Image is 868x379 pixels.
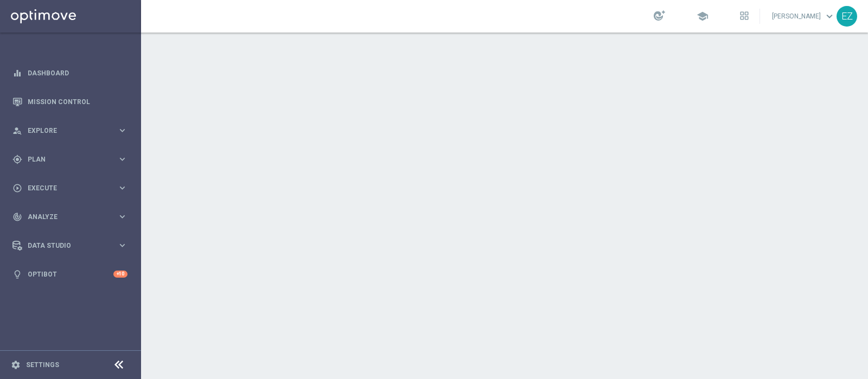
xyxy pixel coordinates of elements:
[117,183,127,193] i: keyboard_arrow_right
[28,242,117,249] span: Data Studio
[11,360,21,370] i: settings
[12,213,128,221] button: track_changes Analyze keyboard_arrow_right
[117,125,127,136] i: keyboard_arrow_right
[12,241,117,250] div: Data Studio
[697,10,709,22] span: school
[771,8,837,24] a: [PERSON_NAME]keyboard_arrow_down
[28,127,117,134] span: Explore
[12,126,22,136] i: person_search
[28,87,127,116] a: Mission Control
[12,126,128,135] button: person_search Explore keyboard_arrow_right
[12,183,22,193] i: play_circle_outline
[28,214,117,220] span: Analyze
[12,155,128,164] button: gps_fixed Plan keyboard_arrow_right
[28,59,127,87] a: Dashboard
[28,185,117,191] span: Execute
[12,69,128,78] button: equalizer Dashboard
[12,183,117,193] div: Execute
[837,6,857,27] div: EZ
[12,59,127,87] div: Dashboard
[28,260,113,288] a: Optibot
[28,156,117,163] span: Plan
[113,271,127,278] div: +10
[12,184,128,192] button: play_circle_outline Execute keyboard_arrow_right
[12,68,22,78] i: equalizer
[12,212,22,222] i: track_changes
[26,362,59,368] a: Settings
[12,212,117,222] div: Analyze
[117,154,127,164] i: keyboard_arrow_right
[117,211,127,222] i: keyboard_arrow_right
[824,10,835,22] span: keyboard_arrow_down
[12,155,117,164] div: Plan
[117,240,127,250] i: keyboard_arrow_right
[12,269,22,279] i: lightbulb
[12,241,128,250] button: Data Studio keyboard_arrow_right
[12,87,127,116] div: Mission Control
[12,155,22,164] i: gps_fixed
[12,98,128,106] button: Mission Control
[12,126,117,136] div: Explore
[12,260,127,288] div: Optibot
[12,270,128,279] button: lightbulb Optibot +10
